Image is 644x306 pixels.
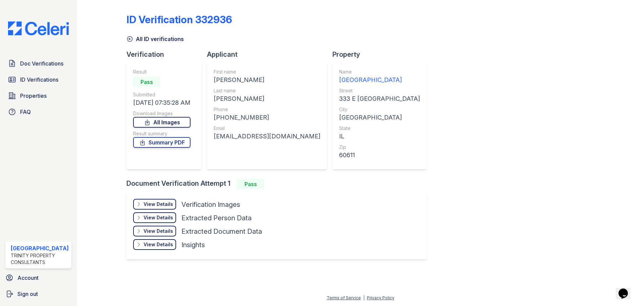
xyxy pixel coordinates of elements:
[181,227,262,236] div: Extracted Document Data
[133,69,191,75] div: Result
[133,98,191,107] div: [DATE] 07:35:28 AM
[339,69,420,75] div: Name
[616,279,637,299] iframe: chat widget
[17,290,38,298] span: Sign out
[11,244,69,252] div: [GEOGRAPHIC_DATA]
[20,59,63,68] span: Doc Verifications
[133,77,160,87] div: Pass
[339,144,420,150] div: Zip
[133,130,191,137] div: Result summary
[339,94,420,103] div: 333 E [GEOGRAPHIC_DATA]
[339,87,420,94] div: Street
[214,87,320,94] div: Last name
[214,75,320,85] div: [PERSON_NAME]
[11,252,69,266] div: Trinity Property Consultants
[367,295,394,300] a: Privacy Policy
[339,69,420,85] a: Name [GEOGRAPHIC_DATA]
[144,228,173,234] div: View Details
[5,73,71,86] a: ID Verifications
[20,92,47,100] span: Properties
[126,35,184,43] a: All ID verifications
[20,108,31,116] span: FAQ
[363,295,365,300] div: |
[207,50,332,59] div: Applicant
[5,105,71,119] a: FAQ
[144,241,173,248] div: View Details
[214,113,320,122] div: [PHONE_NUMBER]
[339,132,420,141] div: IL
[181,240,205,250] div: Insights
[339,113,420,122] div: [GEOGRAPHIC_DATA]
[133,91,191,98] div: Submitted
[3,21,74,35] img: CE_Logo_Blue-a8612792a0a2168367f1c8372b55b34899dd931a85d93a1a3d3e32e68fde9ad4.png
[126,50,207,59] div: Verification
[327,295,361,300] a: Terms of Service
[339,75,420,85] div: [GEOGRAPHIC_DATA]
[133,110,191,117] div: Download Images
[181,200,240,209] div: Verification Images
[214,106,320,113] div: Phone
[133,137,191,148] a: Summary PDF
[20,76,58,84] span: ID Verifications
[214,132,320,141] div: [EMAIL_ADDRESS][DOMAIN_NAME]
[3,287,74,301] a: Sign out
[126,13,232,26] div: ID Verification 332936
[339,106,420,113] div: City
[144,201,173,208] div: View Details
[181,213,252,223] div: Extracted Person Data
[339,150,420,160] div: 60611
[214,69,320,75] div: First name
[144,214,173,221] div: View Details
[339,125,420,132] div: State
[332,50,432,59] div: Property
[214,125,320,132] div: Email
[5,89,71,102] a: Properties
[17,274,39,282] span: Account
[3,271,74,285] a: Account
[5,57,71,70] a: Doc Verifications
[237,179,264,189] div: Pass
[126,179,432,189] div: Document Verification Attempt 1
[133,117,191,128] a: All Images
[214,94,320,103] div: [PERSON_NAME]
